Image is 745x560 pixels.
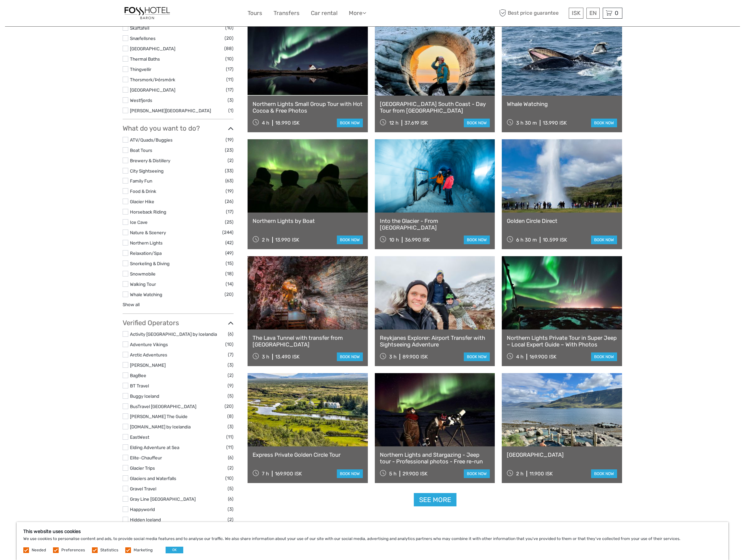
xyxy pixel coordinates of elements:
a: book now [591,352,617,361]
a: Glacier Hike [130,199,154,204]
div: 13.490 ISK [275,354,300,360]
a: Northern Lights Private Tour in Super Jeep – Local Expert Guide – With Photos [507,334,617,348]
a: EastWest [130,434,149,440]
a: Snæfellsnes [130,36,156,41]
div: 36.990 ISK [405,237,430,243]
div: 29.900 ISK [402,471,427,477]
a: Snorkeling & Diving [130,261,170,266]
a: Tours [248,8,262,18]
a: BusTravel [GEOGRAPHIC_DATA] [130,404,196,409]
span: (49) [225,249,234,257]
span: (2) [228,371,234,379]
a: Food & Drink [130,189,156,194]
a: Reykjanes Explorer: Airport Transfer with Sightseeing Adventure [380,334,490,348]
span: (20) [225,34,234,42]
a: The Lava Tunnel with transfer from [GEOGRAPHIC_DATA] [253,334,363,348]
div: EN [586,8,600,19]
label: Statistics [100,547,118,553]
a: Boat Tours [130,148,152,153]
span: (8) [227,412,234,420]
a: book now [464,352,490,361]
label: Marketing [134,547,153,553]
a: book now [591,469,617,478]
span: (11) [226,433,234,441]
a: Westfjords [130,98,152,103]
a: book now [337,236,363,244]
div: 13.990 ISK [275,237,299,243]
a: Whale Watching [130,292,162,297]
span: (1) [228,107,234,114]
span: (3) [228,361,234,369]
a: Transfers [274,8,300,18]
span: (6) [228,454,234,461]
a: Express Private Golden Circle Tour [253,451,363,458]
span: (6) [228,495,234,503]
span: (20) [225,290,234,298]
a: book now [464,119,490,127]
a: Family Fun [130,178,152,184]
div: 169.900 ISK [275,471,302,477]
a: More [349,8,366,18]
a: Happyworld [130,507,155,512]
a: Whale Watching [507,101,617,107]
a: [GEOGRAPHIC_DATA] [507,451,617,458]
span: 7 h [262,471,269,477]
a: Car rental [311,8,338,18]
button: Open LiveChat chat widget [77,10,85,18]
span: (23) [225,146,234,154]
a: [PERSON_NAME] [130,362,166,368]
h3: Verified Operators [123,319,234,327]
span: (42) [225,239,234,247]
span: (88) [224,45,234,52]
span: (11) [226,76,234,83]
span: 2 h [516,471,523,477]
a: Into the Glacier - From [GEOGRAPHIC_DATA] [380,218,490,231]
a: Elding Adventure at Sea [130,445,179,450]
span: (33) [225,167,234,175]
a: book now [337,469,363,478]
a: Northern Lights Small Group Tour with Hot Cocoa & Free Photos [253,101,363,114]
span: 4 h [262,120,269,126]
span: (10) [225,24,234,32]
span: (17) [226,86,234,94]
a: Thingvellir [130,67,151,72]
a: Snowmobile [130,271,156,277]
a: Gravel Travel [130,486,156,491]
div: 169.900 ISK [529,354,556,360]
div: We use cookies to personalise content and ads, to provide social media features and to analyse ou... [17,522,728,560]
a: Show all [123,302,140,307]
span: (2) [228,157,234,164]
a: Hidden Iceland [130,517,161,522]
span: (2) [228,464,234,472]
span: (9) [228,382,234,389]
span: 0 [614,10,619,16]
p: We're away right now. Please check back later! [9,12,75,17]
span: (19) [226,187,234,195]
div: 37.619 ISK [404,120,428,126]
span: (17) [226,208,234,216]
a: Brewery & Distillery [130,158,170,163]
img: 1355-f22f4eb0-fb05-4a92-9bea-b034c25151e6_logo_small.jpg [123,5,172,21]
a: BagBee [130,373,146,378]
a: Thermal Baths [130,56,160,62]
a: Gray Line [GEOGRAPHIC_DATA] [130,496,196,502]
span: (15) [226,260,234,267]
span: (26) [225,198,234,205]
span: 6 h 30 m [516,237,537,243]
div: 11.900 ISK [529,471,553,477]
a: [GEOGRAPHIC_DATA] [130,87,175,93]
a: Glacier Trips [130,465,155,471]
span: (6) [228,330,234,338]
div: 10.599 ISK [543,237,567,243]
label: Preferences [61,547,85,553]
h5: This website uses cookies [23,529,722,534]
a: Golden Circle Direct [507,218,617,224]
a: Relaxation/Spa [130,251,162,256]
span: (14) [226,280,234,288]
span: (5) [228,392,234,400]
span: Best price guarantee [497,8,567,19]
a: Northern Lights by Boat [253,218,363,224]
a: Ice Cave [130,220,148,225]
a: [GEOGRAPHIC_DATA] South Coast - Day Tour from [GEOGRAPHIC_DATA] [380,101,490,114]
a: book now [464,236,490,244]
